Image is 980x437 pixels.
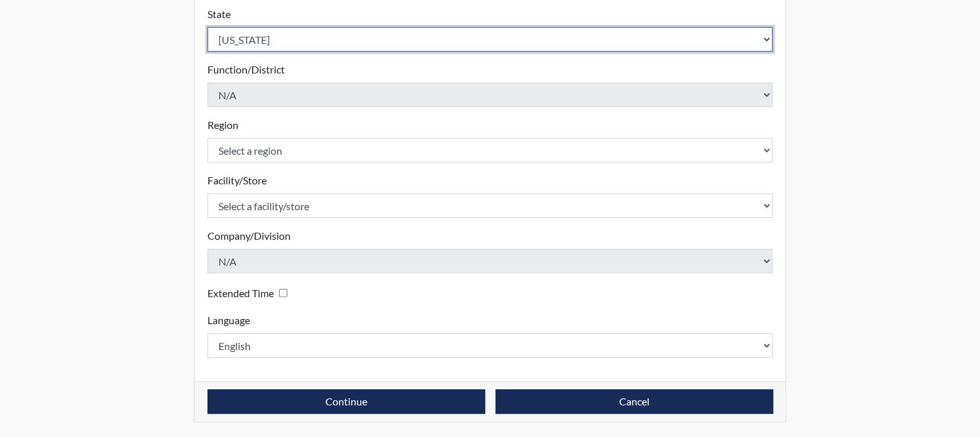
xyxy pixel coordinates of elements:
[207,117,238,133] label: Region
[207,6,231,22] label: State
[207,228,291,244] label: Company/Division
[207,173,267,188] label: Facility/Store
[207,313,250,328] label: Language
[207,286,274,301] label: Extended Time
[207,62,285,77] label: Function/District
[207,284,293,302] div: Checking this box will provide the interviewee with an accomodation of extra time to answer each ...
[495,389,773,414] button: Cancel
[207,389,485,414] button: Continue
